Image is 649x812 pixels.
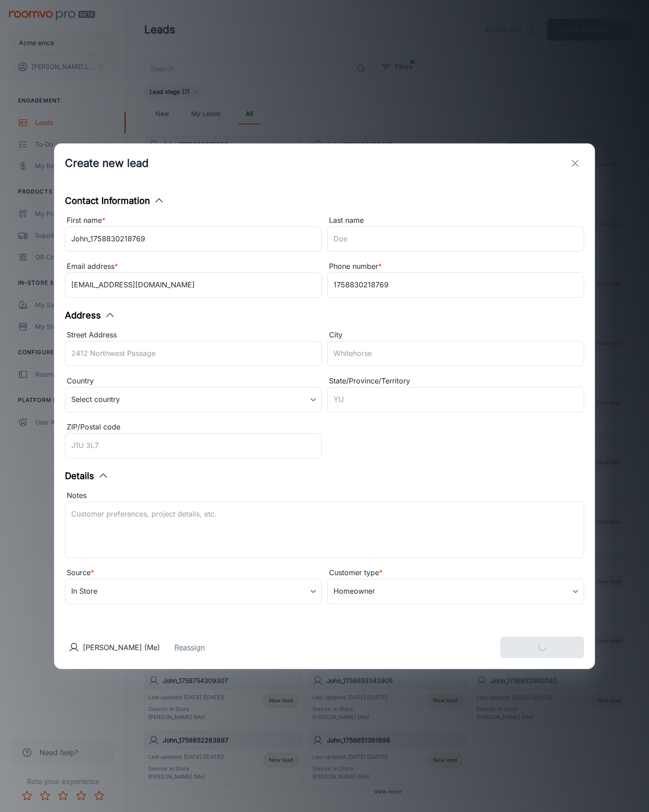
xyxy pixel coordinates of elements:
[65,579,322,604] div: In Store
[327,215,584,226] div: Last name
[65,329,322,341] div: Street Address
[65,272,322,298] input: myname@example.com
[65,387,322,412] div: Select country
[327,387,584,412] input: YU
[327,567,584,579] div: Customer type
[65,567,322,579] div: Source
[65,226,322,252] input: John
[83,642,160,653] p: [PERSON_NAME] (Me)
[65,490,584,502] div: Notes
[65,215,322,226] div: First name
[327,375,584,387] div: State/Province/Territory
[65,194,165,208] button: Contact Information
[327,226,584,252] input: Doe
[65,433,322,458] input: J1U 3L7
[65,421,322,433] div: ZIP/Postal code
[327,261,584,272] div: Phone number
[174,642,205,653] button: Reassign
[327,579,584,604] div: Homeowner
[327,272,584,298] input: +1 439-123-4567
[566,154,584,172] button: exit
[65,155,149,171] h1: Create new lead
[65,469,109,483] button: Details
[65,341,322,366] input: 2412 Northwest Passage
[65,261,322,272] div: Email address
[327,329,584,341] div: City
[65,375,322,387] div: Country
[327,341,584,366] input: Whitehorse
[65,309,115,322] button: Address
